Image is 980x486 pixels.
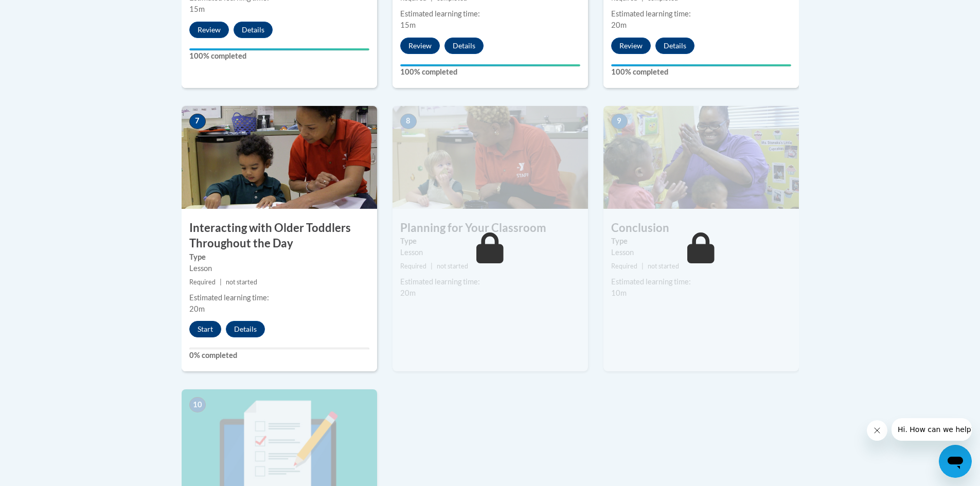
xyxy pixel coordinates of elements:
span: not started [226,278,257,286]
button: Details [226,321,265,337]
div: Your progress [400,64,580,66]
h3: Conclusion [603,220,799,236]
div: Your progress [611,64,791,66]
img: Course Image [603,106,799,209]
span: 10 [189,397,206,412]
div: Lesson [189,263,369,274]
span: Required [400,262,426,270]
button: Details [234,22,273,38]
div: Estimated learning time: [611,276,791,287]
iframe: Message from company [892,418,972,441]
div: Lesson [611,247,791,258]
label: 0% completed [189,350,369,361]
label: Type [189,251,369,263]
h3: Interacting with Older Toddlers Throughout the Day [182,220,377,252]
label: Type [611,236,791,247]
span: 15m [189,5,205,13]
span: 8 [400,114,417,129]
button: Review [189,22,229,38]
h3: Planning for Your Classroom [393,220,588,236]
span: 7 [189,114,206,129]
span: Hi. How can we help? [6,7,83,15]
div: Lesson [400,247,580,258]
button: Details [444,38,484,54]
label: Type [400,236,580,247]
img: Course Image [182,106,377,209]
iframe: Button to launch messaging window [939,445,972,478]
div: Estimated learning time: [400,8,580,20]
div: Estimated learning time: [400,276,580,287]
div: Estimated learning time: [189,292,369,303]
span: | [642,262,644,270]
span: Required [189,278,216,286]
div: Your progress [189,48,369,50]
span: not started [648,262,679,270]
span: 10m [611,289,627,297]
span: 20m [611,21,627,29]
span: 20m [400,289,416,297]
span: 15m [400,21,416,29]
div: Estimated learning time: [611,8,791,20]
span: Required [611,262,637,270]
span: | [220,278,222,286]
button: Start [189,321,221,337]
button: Review [400,38,440,54]
img: Course Image [393,106,588,209]
span: not started [437,262,468,270]
label: 100% completed [400,66,580,78]
span: 9 [611,114,628,129]
span: 20m [189,304,205,313]
iframe: Close message [867,420,887,441]
button: Review [611,38,651,54]
span: | [431,262,433,270]
button: Details [655,38,694,54]
label: 100% completed [611,66,791,78]
label: 100% completed [189,50,369,62]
